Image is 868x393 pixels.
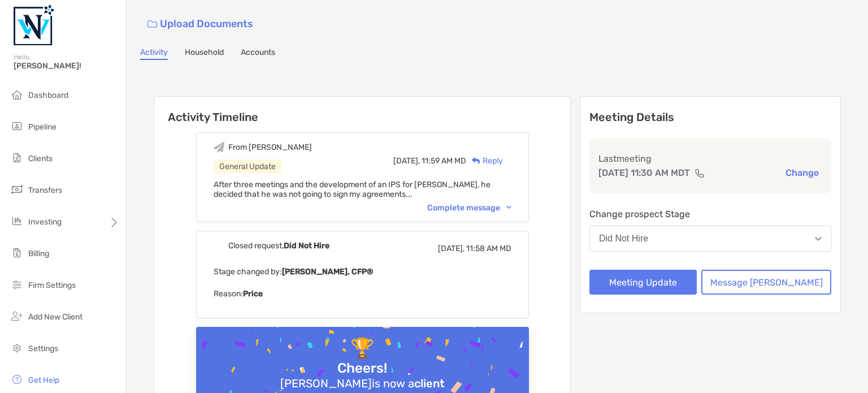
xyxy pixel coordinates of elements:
[276,377,449,390] div: [PERSON_NAME] is now a
[28,344,58,353] span: Settings
[589,270,697,295] button: Meeting Update
[10,309,24,323] img: add_new_client icon
[28,122,57,132] span: Pipeline
[422,156,466,166] span: 11:59 AM MD
[598,166,690,180] p: [DATE] 11:30 AM MDT
[228,142,312,152] div: From [PERSON_NAME]
[10,151,24,165] img: clients icon
[701,270,831,295] button: Message [PERSON_NAME]
[28,312,83,322] span: Add New Client
[14,5,54,45] img: Zoe Logo
[214,287,511,301] p: Reason:
[214,240,224,251] img: Event icon
[214,180,491,199] span: After three meetings and the development of an IPS for [PERSON_NAME], he decided that he was not ...
[28,217,62,227] span: Investing
[154,97,570,124] h6: Activity Timeline
[695,169,705,178] img: communication type
[10,183,24,196] img: transfers icon
[284,241,329,251] b: Did Not Hire
[28,154,53,163] span: Clients
[28,185,62,195] span: Transfers
[506,206,511,209] img: Chevron icon
[10,214,24,228] img: investing icon
[393,156,420,166] span: [DATE],
[815,237,822,241] img: Open dropdown arrow
[10,88,24,101] img: dashboard icon
[28,90,68,100] span: Dashboard
[414,377,445,390] b: client
[472,157,480,165] img: Reply icon
[333,360,392,377] div: Cheers!
[214,142,224,153] img: Event icon
[466,155,503,167] div: Reply
[214,159,281,174] div: General Update
[140,47,168,60] a: Activity
[185,47,224,60] a: Household
[589,110,831,124] p: Meeting Details
[140,12,261,36] a: Upload Documents
[782,167,822,179] button: Change
[10,278,24,291] img: firm-settings icon
[598,152,822,166] p: Last meeting
[147,20,157,28] img: button icon
[589,207,831,221] p: Change prospect Stage
[466,244,511,253] span: 11:58 AM MD
[241,47,275,60] a: Accounts
[28,249,49,258] span: Billing
[228,241,329,251] div: Closed request,
[282,267,373,277] b: [PERSON_NAME], CFP®
[599,234,648,244] div: Did Not Hire
[214,265,511,279] p: Stage changed by:
[28,280,76,290] span: Firm Settings
[10,119,24,133] img: pipeline icon
[346,337,379,360] div: 🏆
[243,289,263,299] b: Price
[10,246,24,260] img: billing icon
[14,61,119,71] span: [PERSON_NAME]!
[427,203,511,213] div: Complete message
[28,375,59,385] span: Get Help
[10,373,24,386] img: get-help icon
[589,226,831,252] button: Did Not Hire
[438,244,465,253] span: [DATE],
[10,341,24,355] img: settings icon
